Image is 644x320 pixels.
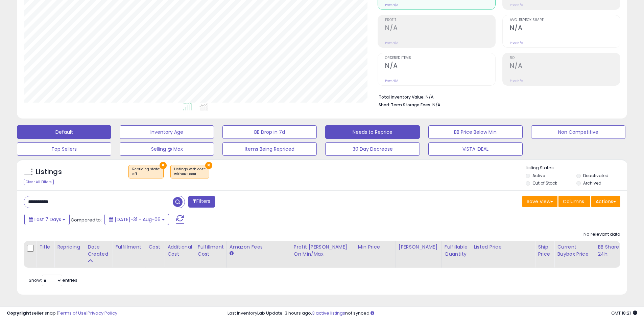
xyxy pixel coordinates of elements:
[120,125,214,139] button: Inventory Age
[57,243,82,251] div: Repricing
[39,243,51,251] div: Title
[598,243,622,258] div: BB Share 24h.
[385,24,495,33] h2: N/A
[399,243,439,251] div: [PERSON_NAME]
[71,217,102,223] span: Compared to:
[510,62,620,71] h2: N/A
[474,243,532,251] div: Listed Price
[36,167,62,177] h5: Listings
[24,179,54,185] div: Clear All Filters
[522,196,557,207] button: Save View
[510,79,523,83] small: Prev: N/A
[557,243,592,258] div: Current Buybox Price
[198,243,224,258] div: Fulfillment Cost
[188,196,215,208] button: Filters
[510,3,523,7] small: Prev: N/A
[291,241,355,268] th: The percentage added to the cost of goods (COGS) that forms the calculator for Min & Max prices.
[526,165,627,171] p: Listing States:
[17,142,111,156] button: Top Sellers
[115,216,161,223] span: [DATE]-31 - Aug-06
[538,243,551,258] div: Ship Price
[510,41,523,45] small: Prev: N/A
[428,142,523,156] button: VISTA IDEAL
[358,243,393,251] div: Min Price
[17,125,111,139] button: Default
[379,94,425,100] b: Total Inventory Value:
[325,125,420,139] button: Needs to Reprice
[167,243,192,258] div: Additional Cost
[7,310,117,317] div: seller snap | |
[379,102,431,108] b: Short Term Storage Fees:
[132,167,160,177] span: Repricing state :
[385,18,495,22] span: Profit
[58,310,87,316] a: Terms of Use
[132,172,160,176] div: off
[385,41,398,45] small: Prev: N/A
[160,162,167,169] button: ×
[583,231,620,238] div: No relevant data
[428,125,523,139] button: BB Price Below Min
[445,243,468,258] div: Fulfillable Quantity
[385,3,398,7] small: Prev: N/A
[611,310,637,316] span: 2025-08-14 18:21 GMT
[532,173,545,178] label: Active
[558,196,590,207] button: Columns
[88,243,110,258] div: Date Created
[148,243,162,251] div: Cost
[294,243,352,258] div: Profit [PERSON_NAME] on Min/Max
[583,180,601,186] label: Archived
[88,310,117,316] a: Privacy Policy
[532,180,557,186] label: Out of Stock
[325,142,420,156] button: 30 Day Decrease
[531,125,625,139] button: Non Competitive
[583,173,609,178] label: Deactivated
[222,142,317,156] button: Items Being Repriced
[510,24,620,33] h2: N/A
[24,214,70,225] button: Last 7 Days
[104,214,169,225] button: [DATE]-31 - Aug-06
[230,243,288,251] div: Amazon Fees
[174,172,206,176] div: without cost
[7,310,31,316] strong: Copyright
[510,56,620,60] span: ROI
[34,216,61,223] span: Last 7 Days
[385,79,398,83] small: Prev: N/A
[205,162,212,169] button: ×
[385,62,495,71] h2: N/A
[29,277,77,283] span: Show: entries
[228,310,637,317] div: Last InventoryLab Update: 3 hours ago, not synced.
[510,18,620,22] span: Avg. Buybox Share
[222,125,317,139] button: BB Drop in 7d
[385,56,495,60] span: Ordered Items
[432,102,440,108] span: N/A
[115,243,143,251] div: Fulfillment
[120,142,214,156] button: Selling @ Max
[230,251,234,257] small: Amazon Fees.
[174,167,206,177] span: Listings with cost :
[563,198,584,205] span: Columns
[312,310,345,316] a: 3 active listings
[591,196,620,207] button: Actions
[379,92,615,101] li: N/A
